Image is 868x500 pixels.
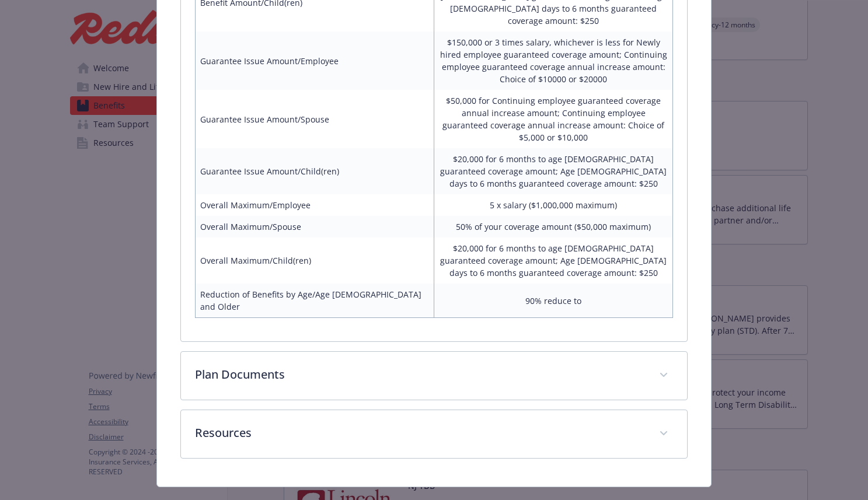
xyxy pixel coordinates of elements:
[195,237,434,284] td: Overall Maximum/Child(ren)
[195,366,646,383] p: Plan Documents
[195,194,434,216] td: Overall Maximum/Employee
[434,194,672,216] td: 5 x salary ($1,000,000 maximum)
[434,90,672,148] td: $50,000 for Continuing employee guaranteed coverage annual increase amount; Continuing employee g...
[195,424,646,442] p: Resources
[434,237,672,284] td: $20,000 for 6 months to age [DEMOGRAPHIC_DATA] guaranteed coverage amount; Age [DEMOGRAPHIC_DATA]...
[181,352,688,400] div: Plan Documents
[195,148,434,194] td: Guarantee Issue Amount/Child(ren)
[181,410,688,458] div: Resources
[195,216,434,237] td: Overall Maximum/Spouse
[434,148,672,194] td: $20,000 for 6 months to age [DEMOGRAPHIC_DATA] guaranteed coverage amount; Age [DEMOGRAPHIC_DATA]...
[195,32,434,90] td: Guarantee Issue Amount/Employee
[434,216,672,237] td: 50% of your coverage amount ($50,000 maximum)
[434,32,672,90] td: $150,000 or 3 times salary, whichever is less for Newly hired employee guaranteed coverage amount...
[195,284,434,318] td: Reduction of Benefits by Age/Age [DEMOGRAPHIC_DATA] and Older
[195,90,434,148] td: Guarantee Issue Amount/Spouse
[434,284,672,318] td: 90% reduce to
